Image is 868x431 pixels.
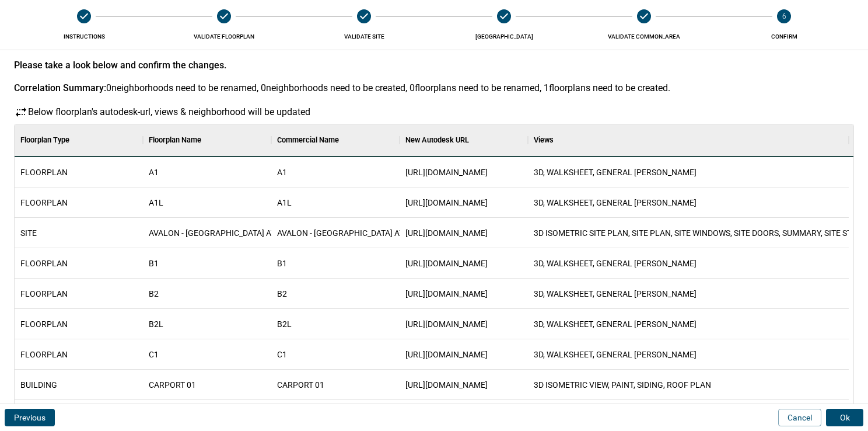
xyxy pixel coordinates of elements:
span: A1 [277,166,287,178]
div: Views [528,124,849,157]
div: Floorplan Type [20,124,69,157]
span: A1 [149,166,159,178]
span: 3D, WALKSHEET, GENERAL [PERSON_NAME] [534,258,696,269]
div: Floorplan Name [143,124,271,157]
span: CARPORT 01 [277,379,324,391]
span: [URL][DOMAIN_NAME] [405,288,488,300]
span: [URL][DOMAIN_NAME] [405,258,488,269]
span: B2 [149,288,159,300]
span: FLOORPLAN [20,318,68,330]
span: Instructions [19,33,149,40]
span: B2 [277,288,287,300]
span: FLOORPLAN [20,349,68,360]
text: 6 [782,12,786,20]
span: [GEOGRAPHIC_DATA] [439,33,569,40]
button: Previous [5,409,55,426]
span: 0 neighborhoods need to be renamed, 0 neighborhoods need to be created, 0 floorplans need to be r... [106,82,670,93]
div: New Autodesk URL [405,124,469,157]
span: C1 [277,349,287,360]
span: 3D, WALKSHEET, GENERAL [PERSON_NAME] [534,166,696,178]
span: [URL][DOMAIN_NAME] [405,197,488,208]
span: SITE [20,227,37,239]
div: Commercial Name [277,124,339,157]
div: Views [534,124,554,157]
span: 3D, WALKSHEET, GENERAL [PERSON_NAME] [534,318,696,330]
span: 3D, WALKSHEET, GENERAL [PERSON_NAME] [534,288,696,300]
span: [URL][DOMAIN_NAME] [405,227,488,239]
span: B2L [149,318,163,330]
p: Below floorplan's autodesk-url, views & neighborhood will be updated [28,105,310,119]
span: [URL][DOMAIN_NAME] [405,379,488,391]
span: B1 [277,258,287,269]
span: B1 [149,258,159,269]
span: BUILDING [20,379,57,391]
span: CARPORT 01 [149,379,196,391]
span: FLOORPLAN [20,258,68,269]
div: New Autodesk URL [400,124,528,157]
span: [URL][DOMAIN_NAME] [405,349,488,360]
div: Floorplan Name [149,124,201,157]
button: Ok [826,409,863,426]
span: [URL][DOMAIN_NAME] [405,318,488,330]
span: AVALON - [GEOGRAPHIC_DATA] AT [GEOGRAPHIC_DATA] [277,227,484,239]
span: 3D, WALKSHEET, GENERAL [PERSON_NAME] [534,197,696,208]
span: FLOORPLAN [20,288,68,300]
div: Commercial Name [271,124,400,157]
span: A1L [277,197,292,208]
span: [URL][DOMAIN_NAME] [405,166,488,178]
span: Validate COMMON_AREA [579,33,709,40]
span: 3D ISOMETRIC VIEW​, PAINT, SIDING, ROOF PLAN [534,379,711,391]
button: Cancel [778,409,821,426]
span: A1L [149,197,163,208]
div: Please take a look below and confirm the changes. [14,60,854,71]
span: AVALON - [GEOGRAPHIC_DATA] AT [GEOGRAPHIC_DATA] [149,227,356,239]
span: 3D, WALKSHEET, GENERAL [PERSON_NAME] [534,349,696,360]
span: B2L [277,318,292,330]
span: Validate SITE [299,33,429,40]
div: Correlation Summary: [14,82,106,93]
span: FLOORPLAN [20,197,68,208]
span: FLOORPLAN [20,166,68,178]
span: Validate FLOORPLAN [159,33,289,40]
div: Floorplan Type [15,124,143,157]
span: Confirm [719,33,849,40]
span: C1 [149,349,159,360]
